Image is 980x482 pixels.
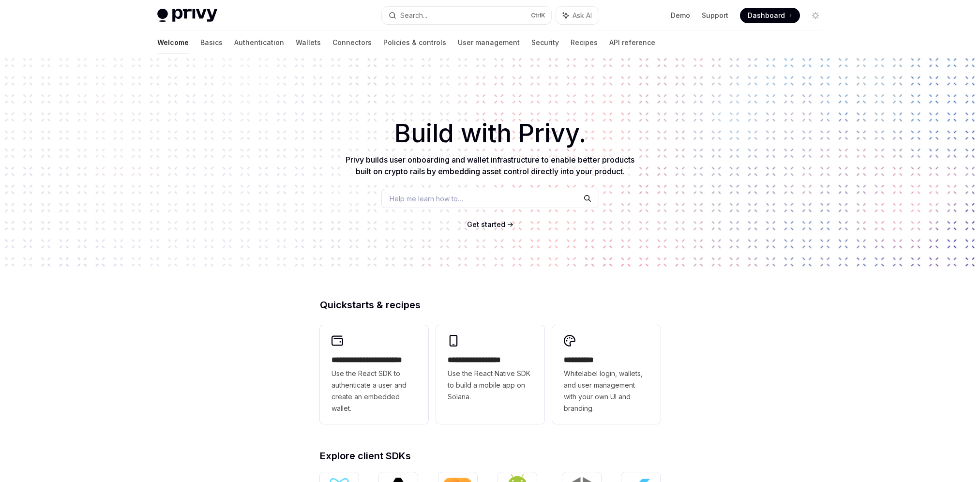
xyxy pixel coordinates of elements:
span: Explore client SDKs [320,451,411,461]
a: **** **** **** ***Use the React Native SDK to build a mobile app on Solana. [436,325,544,424]
a: Demo [671,11,690,20]
a: Support [702,11,728,20]
a: Connectors [332,31,372,54]
button: Toggle dark mode [808,8,823,23]
button: Ask AI [556,7,599,24]
span: Use the React SDK to authenticate a user and create an embedded wallet. [332,368,417,414]
a: User management [458,31,520,54]
a: Recipes [571,31,598,54]
a: Welcome [157,31,189,54]
span: Build with Privy. [394,125,586,142]
a: Dashboard [740,8,800,23]
img: light logo [157,9,217,22]
a: API reference [609,31,655,54]
span: Whitelabel login, wallets, and user management with your own UI and branding. [564,368,649,414]
span: Get started [467,220,505,228]
a: Policies & controls [383,31,446,54]
span: Quickstarts & recipes [320,300,421,310]
a: Security [531,31,559,54]
span: Ask AI [573,11,592,20]
span: Ctrl K [531,12,545,19]
span: Use the React Native SDK to build a mobile app on Solana. [448,368,533,403]
div: Search... [400,10,427,21]
button: Search...CtrlK [382,7,551,24]
span: Help me learn how to… [390,194,463,204]
a: Authentication [234,31,284,54]
a: Get started [467,220,505,229]
span: Privy builds user onboarding and wallet infrastructure to enable better products built on crypto ... [346,155,634,176]
a: Basics [200,31,223,54]
a: Wallets [296,31,321,54]
a: **** *****Whitelabel login, wallets, and user management with your own UI and branding. [552,325,661,424]
span: Dashboard [748,11,785,20]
